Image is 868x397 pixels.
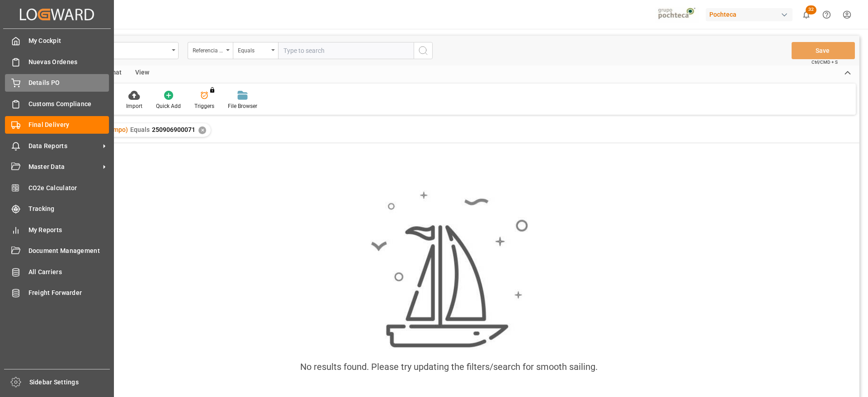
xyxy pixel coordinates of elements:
input: Type to search [278,42,414,59]
span: CO2e Calculator [28,183,109,193]
a: Document Management [5,242,109,260]
div: Import [126,102,142,110]
span: Customs Compliance [28,99,109,109]
button: Pochteca [706,6,796,23]
span: Freight Forwarder [28,288,109,298]
span: Ctrl/CMD + S [811,59,838,65]
span: Sidebar Settings [29,378,110,387]
span: All Carriers [28,267,109,277]
button: open menu [233,42,278,59]
a: Tracking [5,200,109,218]
img: smooth_sailing.jpeg [370,190,528,349]
a: Nuevas Ordenes [5,53,109,70]
span: My Cockpit [28,36,109,46]
a: My Cockpit [5,32,109,50]
span: Equals [130,126,150,133]
button: show 32 new notifications [796,5,816,25]
span: Data Reports [28,141,100,151]
span: Final Delivery [28,120,109,130]
div: Quick Add [156,102,181,110]
span: Document Management [28,246,109,256]
span: Master Data [28,162,100,172]
div: ✕ [198,126,206,134]
a: Details PO [5,74,109,92]
span: 32 [806,5,816,14]
div: Pochteca [706,8,793,21]
div: View [128,65,156,81]
button: search button [414,42,433,59]
div: Equals [238,44,269,55]
a: CO2e Calculator [5,179,109,196]
span: My Reports [28,225,109,235]
button: Help Center [816,5,837,25]
a: My Reports [5,221,109,238]
span: 250906900071 [152,126,195,133]
a: All Carriers [5,263,109,280]
button: open menu [188,42,233,59]
button: Save [792,42,855,59]
div: File Browser [228,102,257,110]
span: Nuevas Ordenes [28,57,109,67]
a: Freight Forwarder [5,284,109,302]
div: Referencia Leschaco (Impo) [193,44,223,55]
span: Tracking [28,204,109,214]
img: pochtecaImg.jpg_1689854062.jpg [655,7,700,23]
span: Details PO [28,78,109,88]
div: No results found. Please try updating the filters/search for smooth sailing. [300,360,598,374]
a: Customs Compliance [5,95,109,112]
a: Final Delivery [5,116,109,134]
